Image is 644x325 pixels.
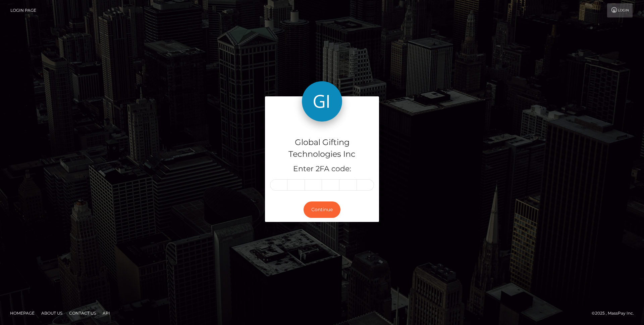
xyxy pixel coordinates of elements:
h5: Enter 2FA code: [270,164,374,174]
h4: Global Gifting Technologies Inc [270,137,374,160]
a: Login Page [10,3,36,17]
a: About Us [39,308,65,318]
button: Continue [304,201,340,218]
a: Login [607,3,633,17]
a: API [100,308,113,318]
a: Homepage [7,308,37,318]
div: © 2025 , MassPay Inc. [592,310,639,317]
a: Contact Us [66,308,99,318]
img: Global Gifting Technologies Inc [302,81,342,122]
